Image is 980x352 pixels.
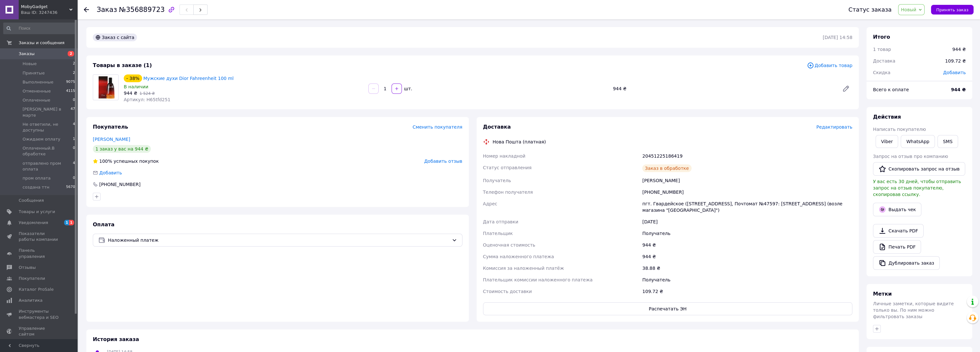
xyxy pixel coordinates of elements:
[19,287,53,292] span: Каталог ProSale
[839,82,852,95] a: Редактировать
[901,7,917,12] span: Новый
[873,301,954,319] span: Личные заметки, которые видите только вы. По ним можно фильтровать заказы
[951,87,966,92] b: 944 ₴
[937,135,958,148] button: SMS
[93,158,159,164] div: успешных покупок
[66,184,75,190] span: 5670
[23,97,50,103] span: Оплаченные
[483,302,853,315] button: Распечатать ЭН
[93,62,152,68] span: Товары в заказе (1)
[23,61,37,67] span: Новые
[23,175,51,181] span: пром оплата
[483,289,532,294] span: Стоимость доставки
[64,220,69,225] span: 1
[124,97,170,102] span: Артикул: H65tfd251
[807,62,852,69] span: Добавить товар
[3,23,76,34] input: Поиск
[99,159,112,164] span: 100%
[19,198,44,203] span: Сообщения
[873,58,895,64] span: Доставка
[873,203,921,216] button: Выдать чек
[641,198,854,216] div: пгт. Гвардейское ([STREET_ADDRESS], Почтомат №47597: [STREET_ADDRESS] (возле магазина "[GEOGRAPHI...
[99,170,122,175] span: Добавить
[642,164,691,172] div: Заказ в обработке
[19,276,45,281] span: Покупатели
[901,135,935,148] a: WhatsApp
[23,79,53,85] span: Выполненные
[403,85,413,92] div: шт.
[641,262,854,274] div: 38.88 ₴
[873,47,891,52] span: 1 товар
[84,6,89,13] div: Вернуться назад
[641,216,854,228] div: [DATE]
[483,153,526,159] span: Номер накладной
[93,124,128,130] span: Покупатель
[66,88,75,94] span: 4115
[19,231,60,242] span: Показатели работы компании
[816,124,852,130] span: Редактировать
[424,159,462,164] span: Добавить отзыв
[73,145,75,157] span: 0
[873,256,940,270] button: Дублировать заказ
[483,231,513,236] span: Плательщик
[873,224,924,238] a: Скачать PDF
[936,7,968,12] span: Принять заказ
[93,34,137,41] div: Заказ с сайта
[71,106,75,118] span: 47
[873,240,921,254] a: Печать PDF
[124,91,137,96] span: 944 ₴
[21,4,69,10] span: MobyGadget
[73,61,75,67] span: 2
[873,162,965,176] button: Скопировать запрос на отзыв
[99,181,141,188] div: [PHONE_NUMBER]
[483,190,533,195] span: Телефон получателя
[19,209,55,215] span: Товары и услуги
[641,150,854,162] div: 20451225186419
[491,139,548,145] div: Нова Пошта (платная)
[943,70,966,75] span: Добавить
[93,221,114,228] span: Оплата
[73,97,75,103] span: 0
[823,35,852,40] time: [DATE] 14:58
[641,239,854,251] div: 944 ₴
[97,6,117,14] span: Заказ
[108,237,449,244] span: Наложенный платеж
[641,175,854,186] div: [PERSON_NAME]
[483,277,593,282] span: Плательщик комиссии наложенного платежа
[483,266,564,271] span: Комиссия за наложенный платёж
[23,184,49,190] span: создана ттн
[873,179,961,197] span: У вас есть 30 дней, чтобы отправить запрос на отзыв покупателю, скопировав ссылку.
[95,75,116,100] img: Мужские духи Dior Fahreenheit 100 ml
[483,178,511,183] span: Получатель
[610,84,837,93] div: 944 ₴
[483,242,536,248] span: Оценочная стоимость
[23,136,60,142] span: Ожидаем оплату
[952,46,966,53] div: 944 ₴
[124,84,148,89] span: В наличии
[931,5,974,15] button: Принять заказ
[19,308,60,320] span: Инструменты вебмастера и SEO
[19,248,60,259] span: Панель управления
[483,219,519,224] span: Дата отправки
[21,10,77,15] div: Ваш ID: 3247436
[483,254,554,259] span: Сумма наложенного платежа
[641,274,854,286] div: Получатель
[93,145,151,153] div: 1 заказ у вас на 944 ₴
[641,286,854,297] div: 109.72 ₴
[93,336,139,342] span: История заказа
[68,51,74,56] span: 2
[873,34,890,40] span: Итого
[19,326,60,337] span: Управление сайтом
[641,251,854,262] div: 944 ₴
[483,201,497,206] span: Адрес
[641,186,854,198] div: [PHONE_NUMBER]
[483,124,511,130] span: Доставка
[73,122,75,133] span: 4
[873,87,909,92] span: Всего к оплате
[873,70,890,75] span: Скидка
[23,106,71,118] span: [PERSON_NAME] в марте
[119,6,165,14] span: №356889723
[69,220,74,225] span: 1
[73,161,75,172] span: 4
[23,70,45,76] span: Принятые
